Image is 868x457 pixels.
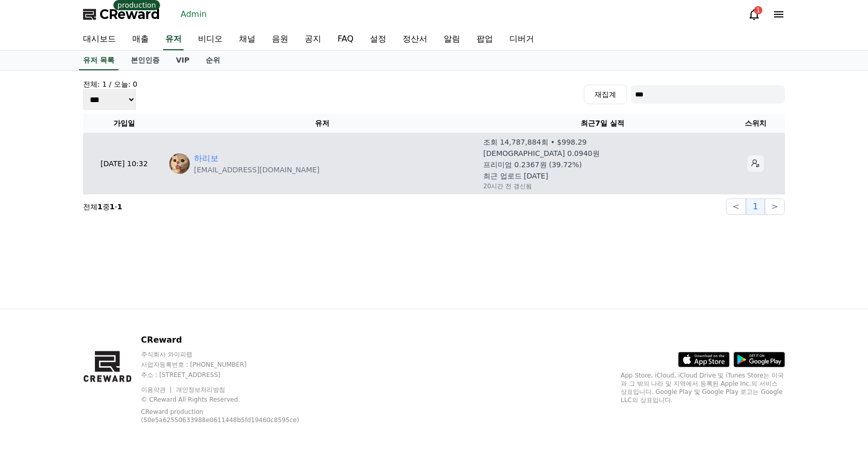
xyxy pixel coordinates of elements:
[176,6,211,23] a: Admin
[231,29,264,50] a: 채널
[765,198,785,215] button: >
[746,198,764,215] button: 1
[83,6,160,23] a: CReward
[100,6,160,23] span: CReward
[117,203,123,211] strong: 1
[141,350,321,359] p: 주식회사 와이피랩
[85,341,115,349] span: Messages
[83,202,122,212] p: 전체 중 -
[3,325,68,351] a: Home
[621,371,785,404] p: App Store, iCloud, iCloud Drive 및 iTunes Store는 미국과 그 밖의 나라 및 지역에서 등록된 Apple Inc.의 서비스 상표입니다. Goo...
[141,386,173,393] a: 이용약관
[362,29,394,50] a: 설정
[264,29,297,50] a: 음원
[165,114,479,133] th: 유저
[190,29,231,50] a: 비디오
[87,158,161,169] p: [DATE] 10:32
[329,29,362,50] a: FAQ
[68,325,132,351] a: Messages
[110,203,115,211] strong: 1
[194,152,219,165] a: 하리보
[79,51,119,70] a: 유저 목록
[168,51,198,70] a: VIP
[26,341,44,349] span: Home
[501,29,542,50] a: 디버거
[198,51,228,70] a: 순위
[584,85,627,104] button: 재집계
[163,29,184,50] a: 유저
[141,395,321,404] p: © CReward All Rights Reserved.
[141,408,305,424] p: CReward production (50e5a62550633988e0611448b5fd19460c8595ce)
[394,29,436,50] a: 정산서
[169,153,190,174] img: https://lh3.googleusercontent.com/a/ACg8ocLOmR619qD5XjEFh2fKLs4Q84ZWuCVfCizvQOTI-vw1qp5kxHyZ=s96-c
[726,114,785,133] th: 스위치
[97,203,103,211] strong: 1
[75,29,124,50] a: 대시보드
[754,6,762,14] div: 1
[436,29,468,50] a: 알림
[141,361,321,369] p: 사업자등록번호 : [PHONE_NUMBER]
[123,51,168,70] a: 본인인증
[479,114,726,133] th: 최근7일 실적
[726,198,746,215] button: <
[483,160,582,170] p: 프리미엄 0.2367원 (39.72%)
[176,386,225,393] a: 개인정보처리방침
[483,182,532,190] p: 20시간 전 갱신됨
[141,334,321,346] p: CReward
[124,29,157,50] a: 매출
[297,29,329,50] a: 공지
[141,371,321,379] p: 주소 : [STREET_ADDRESS]
[483,171,548,181] p: 최근 업로드 [DATE]
[748,8,760,21] a: 1
[194,165,320,175] p: [EMAIL_ADDRESS][DOMAIN_NAME]
[132,325,197,351] a: Settings
[152,341,177,349] span: Settings
[468,29,501,50] a: 팝업
[483,137,587,147] p: 조회 14,787,884회 • $998.29
[83,79,137,89] h4: 전체: 1 / 오늘: 0
[83,114,165,133] th: 가입일
[483,148,600,158] p: [DEMOGRAPHIC_DATA] 0.0940원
